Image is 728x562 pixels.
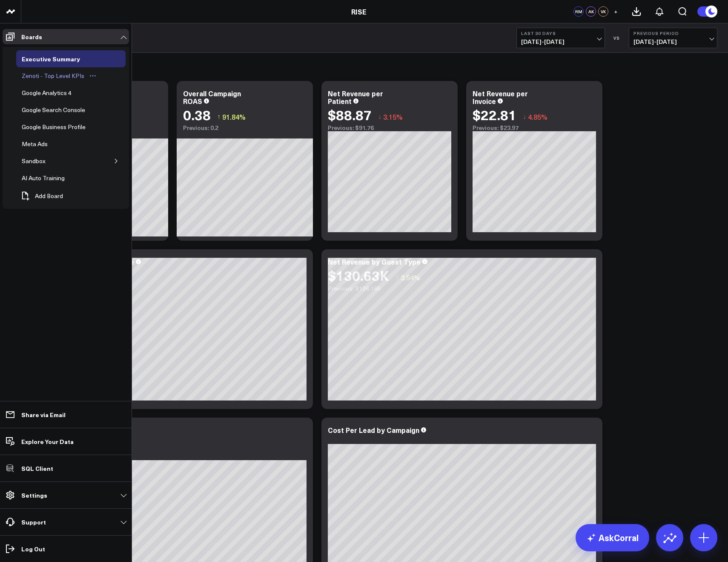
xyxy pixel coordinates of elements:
div: 0.38 [183,107,211,122]
div: AK [586,6,596,17]
a: SQL Client [3,461,129,476]
div: Net Revenue per Invoice [473,89,528,106]
div: Google Search Console [20,105,87,115]
div: Google Business Profile [20,122,88,132]
a: Google Analytics 4Open board menu [16,84,90,101]
div: $22.81 [473,107,516,122]
a: Zenoti - Top Level KPIsOpen board menu [16,67,103,84]
span: [DATE] - [DATE] [521,38,600,45]
a: AskCorral [576,524,649,551]
p: SQL Client [21,465,53,472]
a: SandboxOpen board menu [16,153,64,170]
a: Executive SummaryOpen board menu [16,50,98,67]
div: $88.87 [328,107,372,122]
div: Overall Campaign ROAS [183,89,241,106]
p: Explore Your Data [21,438,74,445]
b: Previous Period [633,31,713,36]
div: Cost Per Lead by Campaign [328,425,419,435]
span: + [614,9,618,14]
div: AI Auto Training [20,173,67,183]
div: Meta Ads [20,139,50,149]
a: RISE [351,7,367,16]
a: Meta AdsOpen board menu [16,135,66,153]
button: Last 30 Days[DATE]-[DATE] [516,28,605,48]
p: Support [21,519,46,525]
div: Zenoti - Top Level KPIs [20,71,86,81]
button: + [610,6,621,17]
b: Last 30 Days [521,31,600,36]
span: 3.15% [383,112,403,121]
div: Net Revenue per Patient [328,89,383,106]
span: ↓ [523,111,526,122]
p: Share via Email [21,411,66,418]
span: Add Board [35,193,63,199]
div: Net Revenue by Guest Type [328,257,421,266]
a: AI Auto TrainingOpen board menu [16,170,83,187]
div: Sandbox [20,156,48,166]
span: ↑ [217,111,221,122]
button: Previous Period[DATE]-[DATE] [629,28,717,48]
div: Previous: 0.2 [183,124,307,131]
div: VK [598,6,608,17]
p: Log Out [21,545,45,552]
a: Log Out [3,541,129,556]
button: Add Board [16,187,67,205]
button: Open board menu [86,72,99,79]
span: 4.85% [528,112,547,121]
div: Previous: $23.97 [473,124,596,131]
div: RM [573,6,584,17]
span: [DATE] - [DATE] [633,38,713,45]
p: Settings [21,492,47,499]
a: Google Search ConsoleOpen board menu [16,101,103,118]
div: Previous: $28.77K [38,453,307,460]
p: Boards [21,33,42,40]
span: ↓ [378,111,381,122]
a: Google Business ProfileOpen board menu [16,118,104,135]
div: Executive Summary [20,54,82,64]
div: Google Analytics 4 [20,88,74,98]
span: 91.84% [222,112,246,121]
div: Previous: $91.76 [328,124,451,131]
div: VS [609,35,625,40]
